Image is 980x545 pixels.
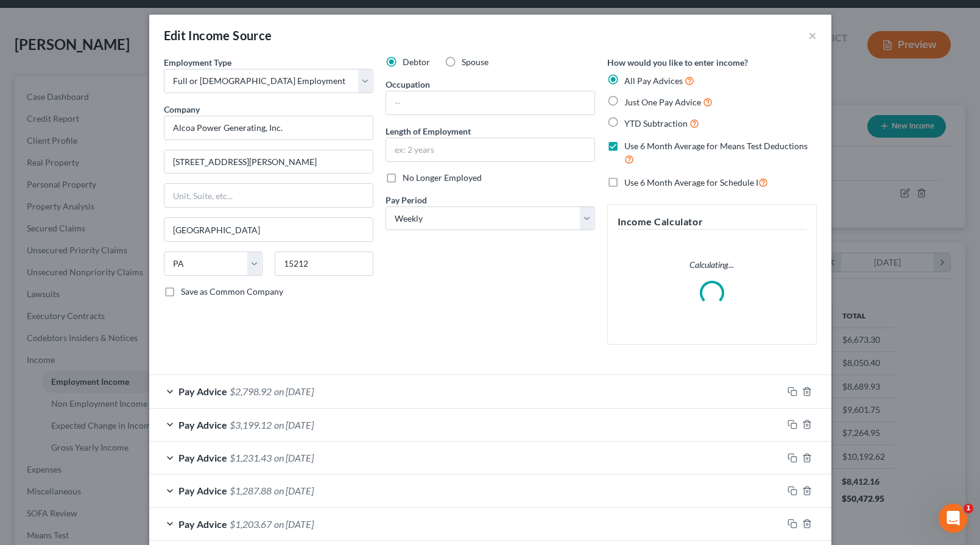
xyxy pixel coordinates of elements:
span: Company [164,104,200,114]
span: Use 6 Month Average for Schedule I [624,177,758,188]
label: How would you like to enter income? [607,56,748,69]
span: on [DATE] [274,452,314,463]
input: Enter address... [164,150,373,174]
span: Pay Period [386,195,427,205]
span: Use 6 Month Average for Means Test Deductions [624,141,808,151]
h5: Income Calculator [618,214,806,230]
div: Edit Income Source [164,27,272,44]
span: on [DATE] [274,385,314,397]
span: $1,287.88 [230,485,272,496]
span: Pay Advice [178,419,227,431]
input: -- [386,91,594,114]
span: No Longer Employed [403,172,482,183]
input: Enter city... [164,218,373,241]
input: Unit, Suite, etc... [164,184,373,207]
button: × [808,28,817,43]
span: $2,798.92 [230,385,272,397]
span: on [DATE] [274,518,314,530]
span: Employment Type [164,57,231,68]
span: $3,199.12 [230,419,272,431]
span: Pay Advice [178,518,227,530]
input: Search company by name... [164,116,373,140]
span: on [DATE] [274,419,314,431]
label: Occupation [386,78,430,91]
span: Pay Advice [178,452,227,463]
span: Save as Common Company [181,286,283,297]
span: $1,203.67 [230,518,272,530]
span: YTD Subtraction [624,118,688,128]
span: Pay Advice [178,385,227,397]
span: Pay Advice [178,485,227,496]
span: Just One Pay Advice [624,97,701,107]
input: ex: 2 years [386,138,594,161]
label: Length of Employment [386,125,471,138]
input: Enter zip... [275,251,373,276]
span: Debtor [403,57,430,67]
span: on [DATE] [274,485,314,496]
p: Calculating... [618,259,806,271]
iframe: Intercom live chat [939,504,968,533]
span: All Pay Advices [624,76,683,86]
span: $1,231.43 [230,452,272,463]
span: Spouse [462,57,488,67]
span: 1 [964,504,973,513]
